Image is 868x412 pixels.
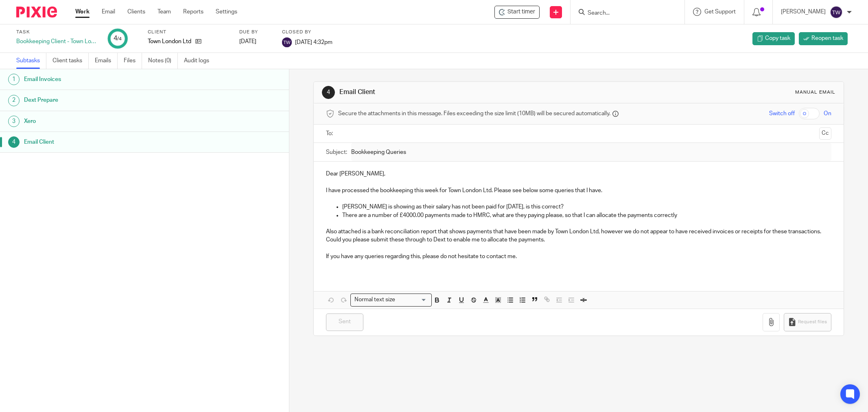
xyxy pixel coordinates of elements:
[24,136,195,148] h1: Email Client
[819,127,831,140] button: Cc
[184,53,215,69] a: Audit logs
[16,37,98,46] div: Bookkeeping Client - Town London Ltd
[398,296,427,304] input: Search for option
[752,32,795,45] a: Copy task
[148,29,229,35] label: Client
[322,86,335,99] div: 4
[769,110,795,118] span: Switch off
[75,8,90,16] a: Work
[117,37,122,41] small: /4
[704,9,736,15] span: Get Support
[52,53,89,69] a: Client tasks
[239,37,272,46] div: [DATE]
[24,115,195,127] h1: Xero
[282,29,332,35] label: Closed by
[830,6,843,19] img: svg%3E
[16,7,57,18] img: Pixie
[148,37,191,46] p: Town London Ltd
[342,211,831,219] p: There are a number of £4000.00 payments made to HMRC, what are they paying please, so that I can ...
[781,8,826,16] p: [PERSON_NAME]
[784,313,831,331] button: Request files
[507,8,535,16] span: Start timer
[326,313,363,331] input: Sent
[338,110,610,118] span: Secure the attachments in this message. Files exceeding the size limit (10MB) will be secured aut...
[824,110,831,118] span: On
[352,296,397,304] span: Normal text size
[102,8,115,16] a: Email
[811,34,843,42] span: Reopen task
[295,39,332,45] span: [DATE] 4:32pm
[8,95,20,106] div: 2
[494,6,540,19] div: Town London Ltd - Bookkeeping Client - Town London Ltd
[587,10,660,17] input: Search
[95,53,118,69] a: Emails
[127,8,145,16] a: Clients
[16,53,46,69] a: Subtasks
[350,294,432,306] div: Search for option
[148,53,178,69] a: Notes (0)
[8,136,20,148] div: 4
[326,129,335,138] label: To:
[326,228,831,244] p: Also attached is a bank reconciliation report that shows payments that have been made by Town Lon...
[16,29,98,35] label: Task
[157,8,171,16] a: Team
[326,170,831,178] p: Dear [PERSON_NAME],
[342,203,831,211] p: [PERSON_NAME] is showing as their salary has not been paid for [DATE], is this correct?
[765,34,790,42] span: Copy task
[183,8,203,16] a: Reports
[24,94,195,106] h1: Dext Prepare
[114,34,122,43] div: 4
[795,89,835,96] div: Manual email
[326,252,831,261] p: If you have any queries regarding this, please do not hesitate to contact me.
[326,186,831,195] p: I have processed the bookkeeping this week for Town London Ltd. Please see below some queries tha...
[326,148,347,156] label: Subject:
[339,88,596,96] h1: Email Client
[24,73,195,85] h1: Email Invoices
[798,319,827,325] span: Request files
[239,29,272,35] label: Due by
[8,116,20,127] div: 3
[282,37,292,47] img: svg%3E
[124,53,142,69] a: Files
[216,8,237,16] a: Settings
[799,32,848,45] a: Reopen task
[8,74,20,85] div: 1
